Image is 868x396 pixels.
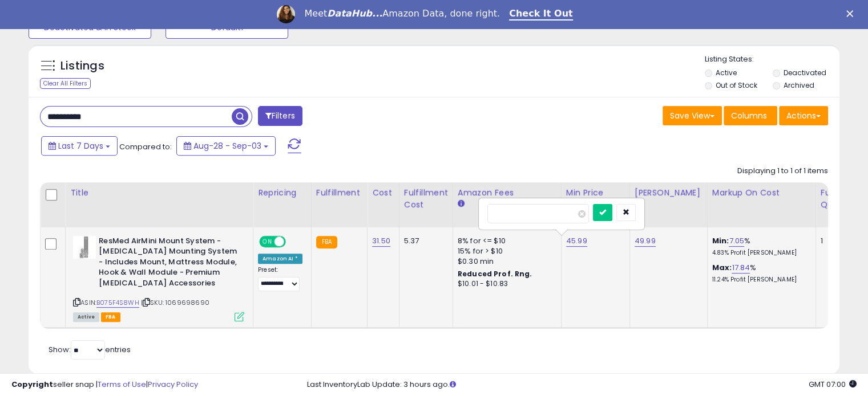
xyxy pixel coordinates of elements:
div: Close [846,10,858,17]
div: Last InventoryLab Update: 3 hours ago. [307,379,857,390]
i: DataHub... [327,8,382,19]
a: B075F4S8WH [96,298,139,308]
a: 7.05 [729,235,744,247]
div: % [712,236,807,257]
span: 2025-09-11 07:00 GMT [809,379,857,390]
strong: Copyright [11,379,53,390]
div: % [712,263,807,284]
div: Displaying 1 to 1 of 1 items [737,166,828,177]
button: Save View [663,106,722,125]
b: Min: [712,235,729,246]
div: $0.30 min [458,256,552,267]
span: ON [260,236,274,246]
div: Title [70,187,248,199]
span: Last 7 Days [58,140,103,152]
p: 11.24% Profit [PERSON_NAME] [712,276,807,284]
div: Amazon Fees [458,187,556,199]
img: Profile image for Georgie [277,5,295,23]
div: $10.01 - $10.83 [458,279,552,289]
a: Privacy Policy [148,379,198,390]
span: OFF [284,236,302,246]
span: Aug-28 - Sep-03 [193,140,261,152]
a: 31.50 [372,235,390,247]
div: Fulfillable Quantity [821,187,860,211]
small: FBA [316,236,337,248]
p: 4.83% Profit [PERSON_NAME] [712,249,807,257]
span: Show: entries [49,344,131,355]
span: Columns [731,110,767,121]
span: Compared to: [119,141,172,152]
div: 1 [821,236,856,246]
th: The percentage added to the cost of goods (COGS) that forms the calculator for Min & Max prices. [707,182,815,227]
span: | SKU: 1069698690 [141,298,209,307]
div: Meet Amazon Data, done right. [304,8,500,19]
label: Active [716,68,737,77]
p: Listing States: [705,54,839,65]
button: Actions [779,106,828,125]
div: Min Price [566,187,625,199]
label: Out of Stock [716,80,757,90]
b: ResMed AirMini Mount System - [MEDICAL_DATA] Mounting System - Includes Mount, Mattress Module, H... [99,236,237,292]
button: Aug-28 - Sep-03 [176,136,276,156]
a: 49.99 [635,235,656,247]
b: Reduced Prof. Rng. [458,269,532,279]
div: ASIN: [73,236,244,320]
div: 5.37 [404,236,444,246]
label: Archived [783,80,814,90]
button: Columns [724,106,777,125]
button: Last 7 Days [41,136,118,156]
h5: Listings [60,58,104,74]
div: Cost [372,187,394,199]
small: Amazon Fees. [458,199,465,209]
div: 8% for <= $10 [458,236,552,246]
div: Clear All Filters [40,78,91,89]
div: Fulfillment Cost [404,187,448,211]
button: Filters [258,106,302,126]
label: Deactivated [783,68,826,77]
div: [PERSON_NAME] [635,187,703,199]
b: Max: [712,262,732,273]
div: Fulfillment [316,187,362,199]
a: 17.84 [732,262,750,273]
a: Terms of Use [98,379,146,390]
a: Check It Out [509,8,573,21]
div: 15% for > $10 [458,246,552,256]
div: Repricing [258,187,306,199]
span: FBA [101,312,120,322]
div: seller snap | | [11,379,198,390]
div: Amazon AI * [258,254,302,264]
div: Preset: [258,266,302,292]
img: 315dsVFD38L._SL40_.jpg [73,236,96,259]
a: 45.99 [566,235,587,247]
span: All listings currently available for purchase on Amazon [73,312,99,322]
div: Markup on Cost [712,187,811,199]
